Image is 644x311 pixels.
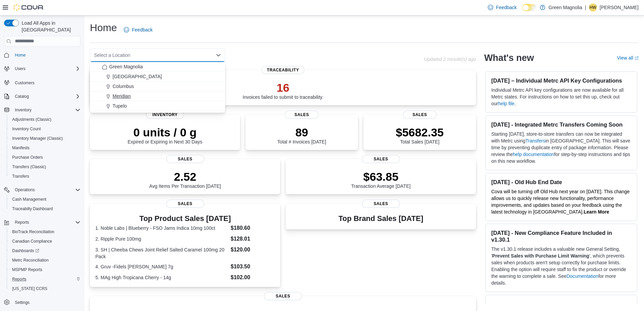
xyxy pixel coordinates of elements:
[12,136,63,141] span: Inventory Manager (Classic)
[9,205,55,213] a: Traceabilty Dashboard
[7,124,83,134] button: Inventory Count
[7,246,83,256] a: Dashboards
[15,220,29,225] span: Reports
[9,285,50,293] a: [US_STATE] CCRS
[617,55,639,61] a: View allExternal link
[635,56,639,60] svg: External link
[491,229,631,243] h3: [DATE] - New Compliance Feature Included in v1.30.1
[231,246,275,254] dd: $120.00
[9,266,80,274] span: MSPMP Reports
[549,3,582,12] p: Green Magnolia
[262,66,305,74] span: Traceability
[522,4,536,11] input: Dark Mode
[146,111,184,119] span: Inventory
[7,195,83,204] button: Cash Management
[12,239,52,244] span: Canadian Compliance
[9,153,80,161] span: Purchase Orders
[15,80,34,86] span: Customers
[7,204,83,214] button: Traceabilty Dashboard
[9,237,55,245] a: Canadian Compliance
[9,172,32,180] a: Transfers
[491,87,631,107] p: Individual Metrc API key configurations are now available for all Metrc states. For instructions ...
[12,174,29,179] span: Transfers
[9,144,32,152] a: Manifests
[9,153,46,161] a: Purchase Orders
[9,172,80,180] span: Transfers
[1,77,83,87] button: Customers
[15,52,26,58] span: Home
[7,227,83,237] button: BioTrack Reconciliation
[403,111,437,119] span: Sales
[12,197,46,202] span: Cash Management
[1,105,83,115] button: Inventory
[7,265,83,274] button: MSPMP Reports
[12,258,49,263] span: Metrc Reconciliation
[9,228,80,236] span: BioTrack Reconciliation
[12,298,80,307] span: Settings
[584,209,609,215] a: Learn More
[492,253,589,259] strong: Prevent Sales with Purchase Limit Warning
[424,57,476,62] p: Updated 2 minute(s) ago
[9,163,80,171] span: Transfers (Classic)
[90,72,225,82] button: [GEOGRAPHIC_DATA]
[9,228,57,236] a: BioTrack Reconciliation
[12,92,80,101] span: Catalog
[90,82,225,91] button: Columbus
[12,65,28,73] button: Users
[491,179,631,185] h3: [DATE] - Old Hub End Date
[231,224,275,232] dd: $180.60
[15,107,31,113] span: Inventory
[585,3,586,12] p: |
[513,152,554,157] a: help documentation
[12,298,32,307] a: Settings
[113,103,127,109] span: Tupelo
[166,200,204,208] span: Sales
[90,62,225,72] button: Green Magnolia
[19,20,80,33] span: Load All Apps in [GEOGRAPHIC_DATA]
[9,256,80,264] span: Metrc Reconciliation
[12,248,39,253] span: Dashboards
[12,92,31,101] button: Catalog
[7,284,83,293] button: [US_STATE] CCRS
[9,134,66,142] a: Inventory Manager (Classic)
[9,134,80,142] span: Inventory Manager (Classic)
[15,300,29,305] span: Settings
[12,145,29,151] span: Manifests
[113,93,131,99] span: Meridian
[12,65,80,73] span: Users
[338,215,423,223] h3: Top Brand Sales [DATE]
[396,126,444,139] p: $5682.35
[7,172,83,181] button: Transfers
[485,1,519,14] a: Feedback
[1,92,83,101] button: Catalog
[95,215,275,223] h3: Top Product Sales [DATE]
[9,256,51,264] a: Metrc Reconciliation
[128,126,202,145] div: Expired or Expiring in Next 30 Days
[12,218,80,226] span: Reports
[9,163,49,171] a: Transfers (Classic)
[1,185,83,195] button: Operations
[496,4,517,11] span: Feedback
[12,155,43,160] span: Purchase Orders
[12,117,51,122] span: Adjustments (Classic)
[264,292,302,300] span: Sales
[231,273,275,282] dd: $102.00
[396,126,444,145] div: Total Sales [DATE]
[9,195,80,203] span: Cash Management
[12,186,38,194] button: Operations
[7,153,83,162] button: Purchase Orders
[90,101,225,111] button: Tupelo
[149,170,221,183] p: 2.52
[216,52,221,58] button: Close list of options
[12,276,26,282] span: Reports
[484,52,534,63] h2: What's new
[590,3,596,12] span: HW
[9,144,80,152] span: Manifests
[9,266,45,274] a: MSPMP Reports
[351,170,411,189] div: Transaction Average [DATE]
[498,101,514,106] a: help file
[491,121,631,128] h3: [DATE] - Integrated Metrc Transfers Coming Soon
[95,236,228,242] dt: 2. Ripple Pure 100mg
[9,115,54,124] a: Adjustments (Classic)
[14,4,44,11] img: Cova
